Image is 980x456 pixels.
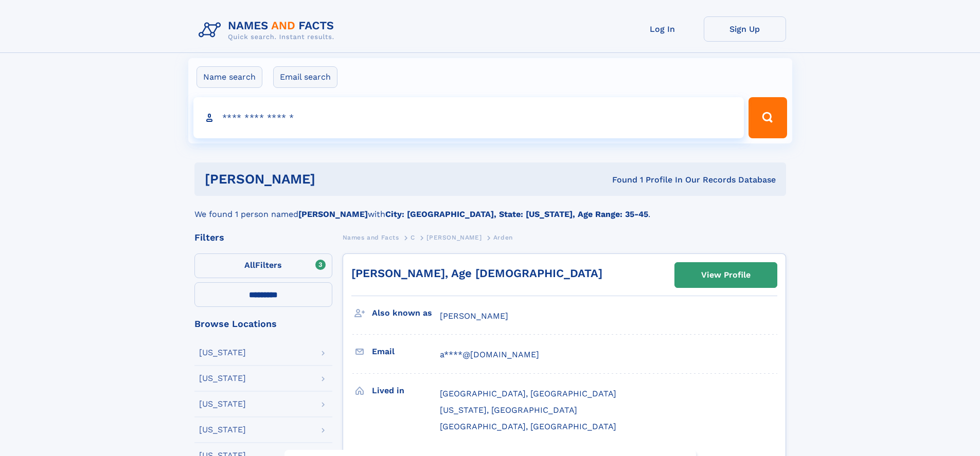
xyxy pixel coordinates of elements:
[701,263,751,287] div: View Profile
[411,234,415,241] span: C
[372,304,440,322] h3: Also known as
[385,209,648,219] b: City: [GEOGRAPHIC_DATA], State: [US_STATE], Age Range: 35-45
[205,173,464,186] h1: [PERSON_NAME]
[372,382,440,399] h3: Lived in
[675,263,777,287] a: View Profile
[298,209,368,219] b: [PERSON_NAME]
[194,253,332,278] label: Filters
[343,231,399,244] a: Names and Facts
[199,400,246,408] div: [US_STATE]
[426,231,482,244] a: [PERSON_NAME]
[193,97,744,138] input: search input
[621,16,704,42] a: Log In
[372,343,440,360] h3: Email
[244,260,255,270] span: All
[493,234,513,241] span: Arden
[199,426,246,434] div: [US_STATE]
[704,16,786,42] a: Sign Up
[440,311,508,321] span: [PERSON_NAME]
[440,405,577,415] span: [US_STATE], [GEOGRAPHIC_DATA]
[749,97,787,138] button: Search Button
[194,233,332,242] div: Filters
[197,66,262,88] label: Name search
[194,319,332,329] div: Browse Locations
[194,16,343,44] img: Logo Names and Facts
[199,349,246,357] div: [US_STATE]
[273,66,337,88] label: Email search
[440,422,616,431] span: [GEOGRAPHIC_DATA], [GEOGRAPHIC_DATA]
[194,196,786,221] div: We found 1 person named with .
[440,389,616,398] span: [GEOGRAPHIC_DATA], [GEOGRAPHIC_DATA]
[411,231,415,244] a: C
[464,174,776,186] div: Found 1 Profile In Our Records Database
[199,374,246,382] div: [US_STATE]
[351,267,602,280] a: [PERSON_NAME], Age [DEMOGRAPHIC_DATA]
[426,234,482,241] span: [PERSON_NAME]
